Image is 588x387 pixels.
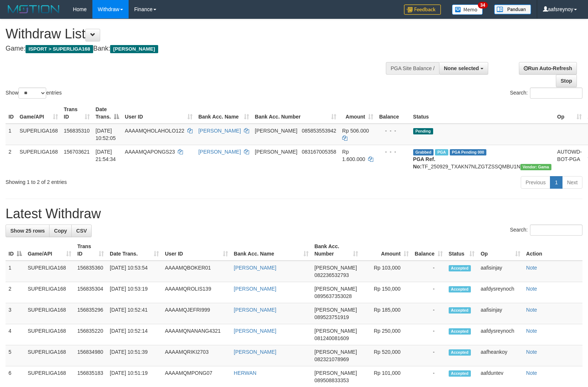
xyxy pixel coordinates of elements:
a: Note [526,349,537,355]
td: aafisinjay [477,303,523,324]
span: Accepted [449,370,471,377]
a: Show 25 rows [6,225,50,237]
td: 5 [6,345,25,366]
td: Rp 185,000 [361,303,411,324]
label: Search: [510,88,582,99]
a: Note [526,328,537,334]
td: 156835296 [74,303,107,324]
span: CSV [76,228,87,234]
th: Balance: activate to sort column ascending [412,240,446,261]
span: [PERSON_NAME] [315,328,357,334]
td: AAAAMQRIKI2703 [162,345,231,366]
span: Accepted [449,307,471,314]
td: - [412,261,446,282]
a: Next [562,176,582,189]
span: Copy 082236532793 to clipboard [315,272,349,278]
span: [PERSON_NAME] [110,45,158,53]
span: [PERSON_NAME] [255,128,298,134]
td: aafheankoy [477,345,523,366]
span: ISPORT > SUPERLIGA168 [26,45,93,53]
span: Copy 085853553942 to clipboard [302,128,336,134]
td: 156834980 [74,345,107,366]
span: Grabbed [413,149,434,155]
td: 3 [6,303,25,324]
th: Game/API: activate to sort column ascending [17,103,61,124]
span: Pending [413,128,433,134]
span: AAAAMQAPONGS23 [125,149,175,155]
th: Op: activate to sort column ascending [477,240,523,261]
td: 156835360 [74,261,107,282]
button: None selected [439,62,488,75]
h1: Withdraw List [6,27,385,41]
span: Accepted [449,349,471,356]
td: AAAAMQBOKER01 [162,261,231,282]
span: Copy 089508833353 to clipboard [315,377,349,383]
td: - [412,345,446,366]
span: PGA Pending [450,149,487,155]
th: Date Trans.: activate to sort column ascending [107,240,162,261]
img: panduan.png [494,4,531,14]
a: Note [526,370,537,376]
span: [PERSON_NAME] [315,307,357,313]
a: Note [526,307,537,313]
a: Previous [521,176,550,189]
td: SUPERLIGA168 [25,345,74,366]
span: Copy [54,228,67,234]
td: [DATE] 10:51:39 [107,345,162,366]
a: [PERSON_NAME] [234,307,276,313]
td: - [412,282,446,303]
a: Stop [556,75,577,87]
td: [DATE] 10:53:54 [107,261,162,282]
span: Rp 506.000 [342,128,369,134]
img: MOTION_logo.png [6,4,62,15]
input: Search: [530,225,582,236]
span: [PERSON_NAME] [315,265,357,271]
th: Status [410,103,554,124]
th: Bank Acc. Number: activate to sort column ascending [312,240,361,261]
th: Op: activate to sort column ascending [554,103,585,124]
span: 34 [478,2,488,8]
a: Note [526,286,537,292]
span: 156703621 [64,149,90,155]
label: Search: [510,225,582,236]
div: - - - [379,127,407,134]
div: - - - [379,148,407,155]
td: SUPERLIGA168 [17,145,61,173]
td: aafdysreynoch [477,324,523,345]
td: Rp 250,000 [361,324,411,345]
a: [PERSON_NAME] [198,149,241,155]
th: Action [523,240,582,261]
th: Amount: activate to sort column ascending [339,103,376,124]
th: Date Trans.: activate to sort column descending [93,103,122,124]
td: AUTOWD-BOT-PGA [554,145,585,173]
h1: Latest Withdraw [6,206,582,221]
span: Copy 0895637353028 to clipboard [315,293,352,299]
span: Accepted [449,328,471,335]
td: 4 [6,324,25,345]
th: Status: activate to sort column ascending [446,240,478,261]
td: 156835304 [74,282,107,303]
td: [DATE] 10:53:19 [107,282,162,303]
a: [PERSON_NAME] [234,328,276,334]
span: Marked by aafchhiseyha [435,149,448,155]
span: Copy 083167005358 to clipboard [302,149,336,155]
th: Trans ID: activate to sort column ascending [61,103,93,124]
td: 1 [6,261,25,282]
td: SUPERLIGA168 [25,324,74,345]
td: 156835220 [74,324,107,345]
td: Rp 103,000 [361,261,411,282]
td: aafisinjay [477,261,523,282]
a: [PERSON_NAME] [198,128,241,134]
span: Copy 089523751919 to clipboard [315,314,349,320]
th: User ID: activate to sort column ascending [122,103,196,124]
span: Accepted [449,286,471,292]
th: Bank Acc. Name: activate to sort column ascending [196,103,252,124]
td: 1 [6,124,17,145]
td: [DATE] 10:52:14 [107,324,162,345]
th: Game/API: activate to sort column ascending [25,240,74,261]
span: 156835310 [64,128,90,134]
a: CSV [71,225,92,237]
td: AAAAMQNANANG4321 [162,324,231,345]
th: Bank Acc. Name: activate to sort column ascending [231,240,312,261]
a: [PERSON_NAME] [234,349,276,355]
